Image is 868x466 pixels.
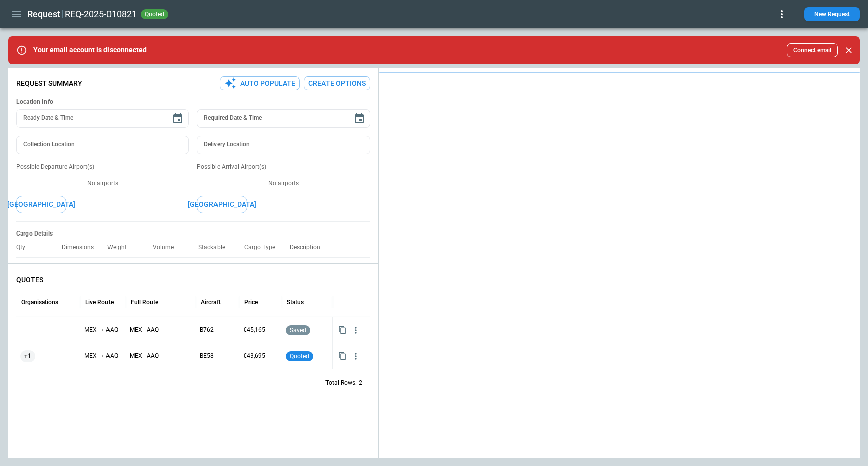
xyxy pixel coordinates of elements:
[290,244,329,251] p: Description
[286,343,328,369] div: Quoted
[244,244,283,251] p: Cargo Type
[16,276,370,284] p: QUOTES
[33,46,147,54] p: Your email account is disconnected
[16,163,189,171] p: Possible Departure Airport(s)
[131,299,158,306] div: Full Route
[65,8,137,20] h2: REQ-2025-010821
[16,196,66,213] button: [GEOGRAPHIC_DATA]
[787,43,838,57] button: Connect email
[153,244,182,251] p: Volume
[842,39,856,61] div: dismiss
[198,244,233,251] p: Stackable
[130,326,192,334] p: MEX - AAQ
[84,352,122,360] p: MEX → AAQ
[197,179,370,188] p: No airports
[201,299,221,306] div: Aircraft
[200,352,235,360] p: BE58
[804,7,860,21] button: New Request
[143,11,166,18] span: quoted
[842,43,856,57] button: Close
[130,352,192,360] p: MEX - AAQ
[336,324,349,336] button: Copy quote content
[243,352,278,360] p: €43,695
[304,76,370,90] button: Create Options
[16,79,82,88] p: Request Summary
[16,244,33,251] p: Qty
[16,179,189,188] p: No airports
[349,109,369,129] button: Choose date
[62,244,102,251] p: Dimensions
[244,299,258,306] div: Price
[197,163,370,171] p: Possible Arrival Airport(s)
[200,326,235,334] p: B762
[288,353,311,360] span: quoted
[243,326,278,334] p: €45,165
[168,109,188,129] button: Choose date
[21,299,58,306] div: Organisations
[85,299,114,306] div: Live Route
[287,299,304,306] div: Status
[325,379,357,387] p: Total Rows:
[359,379,362,387] p: 2
[286,317,328,343] div: Saved
[84,326,122,334] p: MEX → AAQ
[16,230,370,238] h6: Cargo Details
[107,244,135,251] p: Weight
[220,76,300,90] button: Auto Populate
[197,196,247,213] button: [GEOGRAPHIC_DATA]
[288,327,308,334] span: saved
[336,350,349,362] button: Copy quote content
[20,343,35,369] span: +1
[16,98,370,106] h6: Location Info
[27,8,60,20] h1: Request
